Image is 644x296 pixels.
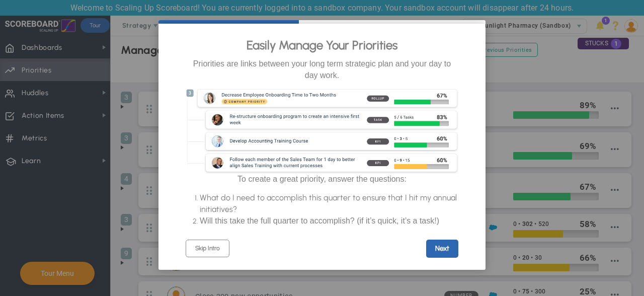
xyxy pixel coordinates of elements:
span: To create a great priority, answer the questions: [237,175,407,183]
span: Will this take the full quarter to accomplish? (if it’s quick, it’s a task!) [200,216,439,225]
a: Next [426,240,458,258]
span: Easily Manage Your Priorities [247,38,397,52]
a: Close modal [465,24,482,42]
span: Priorities are links between your long term strategic plan and your day to day work. [193,59,451,79]
a: Skip Intro [186,240,229,257]
div: current step [158,20,299,24]
span: What do I need to accomplish this quarter to ensure that I hit my annual initiatives? [200,193,457,214]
